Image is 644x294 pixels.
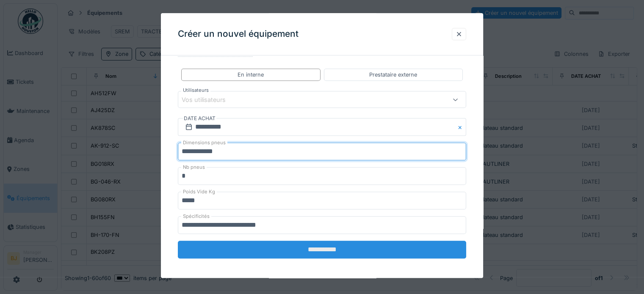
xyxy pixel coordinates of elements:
[181,87,210,94] label: Utilisateurs
[238,71,264,79] div: En interne
[181,164,207,171] label: Nb pneus
[178,42,253,57] div: Prestataire favoris
[178,29,299,39] h3: Créer un nouvel équipement
[181,213,211,220] label: Spécificités
[182,95,238,104] div: Vos utilisateurs
[457,118,466,136] button: Close
[181,189,217,196] label: Poids Vide Kg
[369,71,417,79] div: Prestataire externe
[183,114,216,124] label: DATE ACHAT
[181,140,227,147] label: Dimensions pneus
